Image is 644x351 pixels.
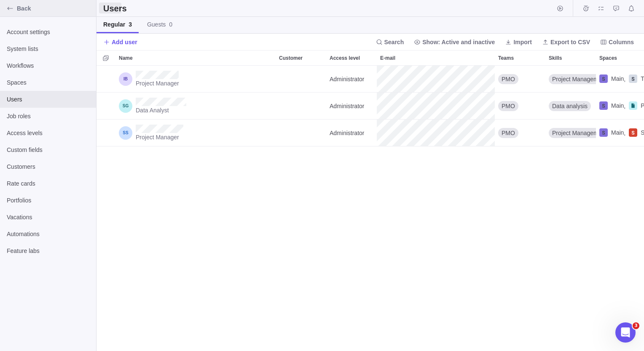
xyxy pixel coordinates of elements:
span: Portfolios [7,196,89,205]
span: Export to CSV [539,36,593,48]
span: PMO [502,129,515,137]
span: Spaces [7,78,89,87]
div: Customer [276,120,326,146]
div: Project Management [545,66,596,92]
span: Vacations [7,213,89,221]
div: E-mail [377,51,495,65]
span: Administrator [330,129,364,137]
div: PMO [495,66,545,92]
span: E-mail [380,54,395,62]
a: Guests0 [140,17,179,33]
div: Project Management [545,120,596,146]
span: Show: Active and inactive [422,38,495,46]
div: Back [103,5,118,11]
span: Rate cards [7,179,89,188]
span: Job roles [7,112,89,120]
span: Main [611,128,624,137]
div: Skills [545,93,596,120]
span: Automations [7,230,89,238]
span: Spaces [599,54,617,62]
div: Name [115,120,276,146]
span: Notifications [625,3,637,14]
div: Skills [545,66,596,93]
span: Workflows [7,61,89,70]
span: Main [611,101,624,110]
span: Administrator [330,75,364,83]
span: Administrator [330,102,364,110]
span: Teams [498,54,514,62]
a: Notifications [625,6,637,13]
iframe: Intercom live chat [615,322,636,343]
span: 3 [129,21,132,28]
span: Search [373,36,408,48]
div: Name [115,93,276,120]
div: , [599,101,625,110]
span: Add user [103,36,137,48]
div: Teams [495,51,545,65]
span: Selection mode [100,52,112,64]
div: Customer [276,66,326,93]
div: Skills [545,120,596,146]
div: E-mail [377,120,495,146]
span: Main [611,74,624,83]
a: Approval requests [610,6,622,13]
div: Access level [326,66,377,93]
span: PMO [502,102,515,110]
span: Guests [147,20,172,29]
span: My assignments [595,3,607,14]
span: Import [513,38,532,46]
span: Import [502,36,535,48]
div: E-mail [377,93,495,120]
div: , [599,128,625,137]
div: Skills [545,51,596,65]
span: Add user [112,38,137,46]
span: Regular [103,20,132,29]
div: Administrator [326,66,377,92]
div: Teams [495,120,545,146]
span: Project Management [552,129,606,137]
span: Customers [7,162,89,171]
span: Project Management [552,75,606,83]
span: Start timer [554,3,566,14]
div: Access level [326,93,377,120]
div: PMO [495,93,545,119]
span: Data analysis [552,102,588,110]
a: My assignments [595,6,607,13]
span: Time logs [580,3,592,14]
div: Access level [326,51,377,65]
div: Customer [276,51,326,65]
span: Feature labs [7,247,89,255]
span: Access level [330,54,360,62]
div: Administrator [326,93,377,119]
span: PMO [502,75,515,83]
span: 3 [633,322,639,329]
div: Data analysis [545,93,596,119]
span: Approval requests [610,3,622,14]
span: Account settings [7,28,89,36]
span: Search [384,38,404,46]
div: Administrator [326,120,377,146]
div: Name [115,66,276,93]
span: Customer [279,54,303,62]
span: Back [17,4,93,13]
span: Export to CSV [550,38,590,46]
span: System lists [7,45,89,53]
div: E-mail [377,66,495,93]
span: Access levels [7,129,89,137]
span: Columns [597,36,637,48]
span: 0 [169,21,172,28]
span: Project Manager [136,133,183,141]
span: Skills [549,54,562,62]
span: Users [7,95,89,104]
span: Columns [609,38,634,46]
span: Show: Active and inactive [411,36,498,48]
span: Name [119,54,133,62]
div: , [599,74,625,83]
div: Teams [495,66,545,93]
div: Access level [326,120,377,146]
a: Time logs [580,6,592,13]
div: Name [115,51,276,65]
div: Teams [495,93,545,120]
div: Customer [276,93,326,120]
a: Regular3 [97,17,139,33]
